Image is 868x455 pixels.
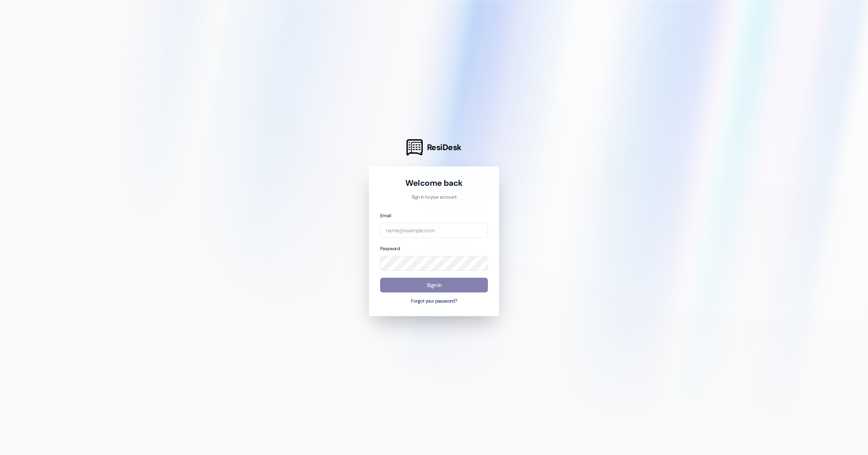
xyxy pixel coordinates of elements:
p: Sign in to your account [380,194,488,201]
span: ResiDesk [427,142,462,153]
h1: Welcome back [380,178,488,189]
label: Email [380,213,391,219]
input: name@example.com [380,223,488,238]
button: Sign In [380,278,488,293]
label: Password [380,246,400,252]
button: Forgot your password? [380,298,488,305]
img: ResiDesk Logo [406,139,423,156]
